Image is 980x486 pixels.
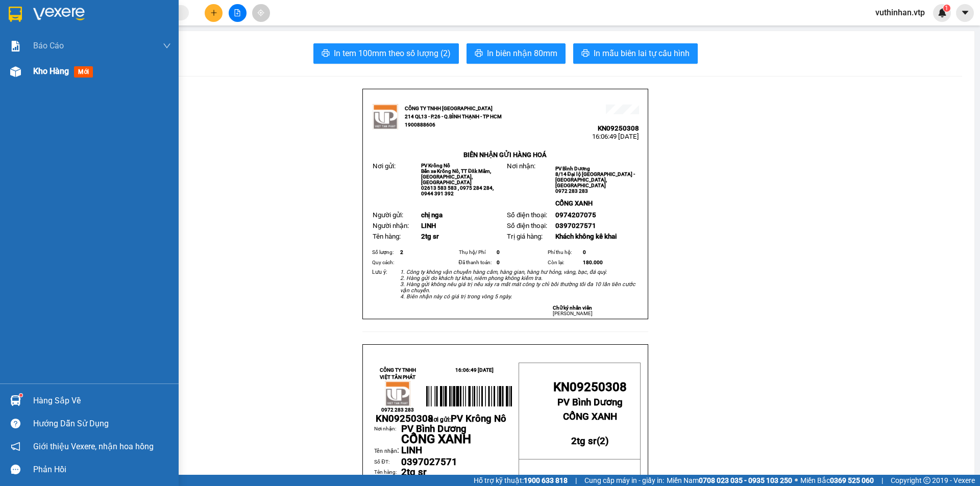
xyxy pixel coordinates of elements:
[429,416,506,423] span: Nơi gửi:
[374,425,401,445] td: Nơi nhận:
[313,43,459,64] button: printerIn tem 100mm theo số lượng (2)
[400,249,403,255] span: 2
[467,43,566,64] button: printerIn biên nhận 80mm
[229,4,247,22] button: file-add
[373,222,409,229] span: Người nhận:
[10,395,21,406] img: warehouse-icon
[573,43,698,64] button: printerIn mẫu biên lai tự cấu hình
[497,249,500,255] span: 0
[10,41,21,52] img: solution-icon
[943,5,950,12] sup: 1
[19,394,22,397] sup: 1
[507,233,543,240] span: Trị giá hàng:
[385,381,410,406] img: logo
[575,475,577,486] span: |
[103,74,137,80] span: PV Bình Dương
[555,199,593,207] span: CỔNG XANH
[563,411,617,422] span: CỔNG XANH
[33,393,171,408] div: Hàng sắp về
[421,163,450,168] span: PV Krông Nô
[474,475,568,486] span: Hỗ trợ kỹ thuật:
[584,475,664,486] span: Cung cấp máy in - giấy in:
[11,419,20,428] span: question-circle
[961,8,970,17] span: caret-down
[421,222,436,229] span: LINH
[163,42,171,50] span: down
[373,211,403,219] span: Người gửi:
[497,260,500,265] span: 0
[322,49,330,59] span: printer
[451,413,506,424] span: PV Krông Nô
[553,380,627,394] span: KN09250308
[371,258,399,268] td: Quy cách:
[421,233,439,240] span: 2tg sr
[33,39,64,52] span: Báo cáo
[11,465,20,474] span: message
[9,7,22,22] img: logo-vxr
[583,249,586,255] span: 0
[74,66,93,78] span: mới
[867,6,933,19] span: vuthinhan.vtp
[487,47,557,60] span: In biên nhận 80mm
[374,448,397,454] span: Tên nhận
[667,475,792,486] span: Miền Nam
[401,445,422,456] span: LINH
[33,462,171,477] div: Phản hồi
[600,436,605,447] span: 2
[457,247,496,258] td: Thụ hộ/ Phí
[881,475,883,486] span: |
[421,168,491,185] span: Bến xe Krông Nô, TT Đăk Mâm, [GEOGRAPHIC_DATA], [GEOGRAPHIC_DATA]
[546,247,582,258] td: Phí thu hộ:
[35,71,64,77] span: PV Krông Nô
[507,211,547,219] span: Số điện thoại:
[553,305,592,311] strong: Chữ ký nhân viên
[78,71,94,86] span: Nơi nhận:
[938,8,947,17] img: icon-new-feature
[555,166,590,171] span: PV Bình Dương
[524,476,568,484] strong: 1900 633 818
[699,476,792,484] strong: 0708 023 035 - 0935 103 250
[923,477,930,484] span: copyright
[372,269,387,275] span: Lưu ý:
[33,66,69,76] span: Kho hàng
[583,260,603,265] span: 180.000
[555,211,596,219] span: 0974207075
[205,4,223,22] button: plus
[555,222,596,229] span: 0397027571
[401,423,467,434] span: PV Bình Dương
[97,46,144,54] span: 16:06:49 [DATE]
[27,16,83,55] strong: CÔNG TY TNHH [GEOGRAPHIC_DATA] 214 QL13 - P.26 - Q.BÌNH THẠNH - TP HCM 1900888606
[555,188,588,194] span: 0972 283 283
[571,424,609,447] strong: ( )
[334,47,451,60] span: In tem 100mm theo số lượng (2)
[555,171,635,188] span: 8/14 Đại lộ [GEOGRAPHIC_DATA] - [GEOGRAPHIC_DATA], [GEOGRAPHIC_DATA]
[374,445,399,455] span: :
[546,258,582,268] td: Còn lại:
[405,106,502,127] strong: CÔNG TY TNHH [GEOGRAPHIC_DATA] 214 QL13 - P.26 - Q.BÌNH THẠNH - TP HCM 1900888606
[381,407,414,413] span: 0972 283 283
[11,442,20,451] span: notification
[581,49,590,59] span: printer
[373,233,401,240] span: Tên hàng:
[795,478,798,482] span: ⚪️
[373,104,398,130] img: logo
[555,233,617,240] span: Khách không kê khai
[33,416,171,431] div: Hướng dẫn sử dụng
[373,162,396,170] span: Nơi gửi:
[956,4,974,22] button: caret-down
[10,66,21,77] img: warehouse-icon
[830,476,874,484] strong: 0369 525 060
[507,162,535,170] span: Nơi nhận:
[421,185,494,196] span: 02613 583 583 , 0975 284 284, 0944 391 392
[945,5,948,12] span: 1
[475,49,483,59] span: printer
[374,468,401,477] td: Tên hàng:
[210,9,217,16] span: plus
[598,124,639,132] span: KN09250308
[455,367,494,373] span: 16:06:49 [DATE]
[557,397,623,408] span: PV Bình Dương
[10,23,23,48] img: logo
[35,61,118,69] strong: BIÊN NHẬN GỬI HÀNG HOÁ
[234,9,241,16] span: file-add
[257,9,264,16] span: aim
